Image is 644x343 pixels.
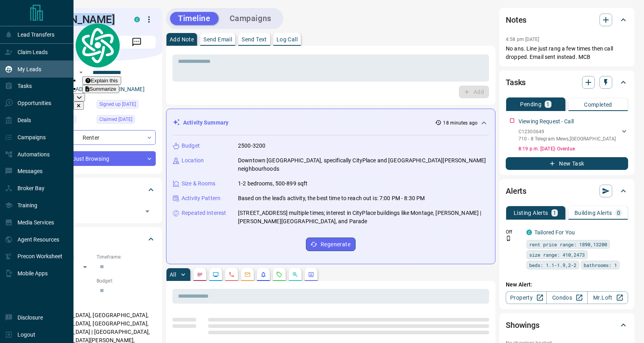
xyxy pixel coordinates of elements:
[506,319,540,331] h2: Showings
[584,102,612,107] p: Completed
[173,115,489,130] div: Activity Summary18 minutes ago
[506,76,526,89] h2: Tasks
[99,115,132,123] span: Claimed [DATE]
[260,271,267,278] svg: Listing Alerts
[506,281,628,289] p: New Alert:
[183,119,228,127] p: Activity Summary
[534,229,575,236] a: Tailored For You
[82,76,121,85] button: Explain this
[518,145,628,152] p: 8:19 p.m. [DATE] - Overdue
[91,78,118,84] span: Explain this
[82,85,119,93] button: Summarize
[238,209,489,226] p: [STREET_ADDRESS] multiple times; interest in CityPlace buildings like Montage, [PERSON_NAME] | [P...
[546,101,549,107] p: 1
[506,45,628,61] p: No ans. Line just rang a few times then call dropped. Email sent instead. MCB
[203,37,232,42] p: Send Email
[506,228,522,236] p: Off
[182,194,220,203] p: Activity Pattern
[89,86,116,92] span: Summarize
[617,210,620,216] p: 0
[228,271,235,278] svg: Calls
[506,291,547,304] a: Property
[182,156,204,165] p: Location
[306,238,356,251] button: Regenerate
[97,100,156,111] div: Fri Mar 01 2024
[182,142,200,150] p: Budget
[506,14,526,26] h2: Notes
[182,179,216,188] p: Size & Rooms
[506,73,628,92] div: Tasks
[506,316,628,335] div: Showings
[33,180,156,199] div: Tags
[238,156,489,173] p: Downtown [GEOGRAPHIC_DATA], specifically CityPlace and [GEOGRAPHIC_DATA][PERSON_NAME] neighbourhoods
[506,236,511,241] svg: Push Notification Only
[514,210,548,216] p: Listing Alerts
[170,272,176,277] p: All
[518,117,574,126] p: Viewing Request - Call
[97,115,156,126] div: Fri Mar 01 2024
[170,12,219,25] button: Timeline
[242,37,267,42] p: Send Text
[518,128,616,135] p: C12300649
[529,261,576,269] span: beds: 1.1-1.9,2-2
[526,230,532,235] div: condos.ca
[170,37,194,42] p: Add Note
[506,157,628,170] button: New Task
[529,240,607,248] span: rent price range: 1890,13200
[518,135,616,142] p: 710 - 8 Telegram Mews , [GEOGRAPHIC_DATA]
[574,210,612,216] p: Building Alerts
[520,101,542,107] p: Pending
[308,271,314,278] svg: Agent Actions
[277,37,298,42] p: Log Call
[33,130,156,145] div: Renter
[182,209,226,217] p: Repeated Interest
[33,151,156,166] div: Just Browsing
[506,37,540,42] p: 4:58 pm [DATE]
[97,253,156,261] p: Timeframe:
[506,185,526,197] h2: Alerts
[584,261,617,269] span: bathrooms: 1
[238,194,425,203] p: Based on the lead's activity, the best time to reach out is: 7:00 PM - 8:30 PM
[73,22,121,68] img: logo.svg
[276,271,282,278] svg: Requests
[546,291,587,304] a: Condos
[33,302,156,309] p: Areas Searched:
[33,13,122,26] h1: [PERSON_NAME]
[506,181,628,201] div: Alerts
[553,210,556,216] p: 1
[197,271,203,278] svg: Notes
[506,10,628,29] div: Notes
[292,271,298,278] svg: Opportunities
[238,179,307,188] p: 1-2 bedrooms, 500-899 sqft
[142,206,153,217] button: Open
[587,291,628,304] a: Mr.Loft
[244,271,251,278] svg: Emails
[213,271,219,278] svg: Lead Browsing Activity
[518,127,628,144] div: C12300649710 - 8 Telegram Mews,[GEOGRAPHIC_DATA]
[134,17,140,22] div: condos.ca
[118,36,156,49] span: Message
[238,142,265,150] p: 2500-3200
[33,230,156,249] div: Criteria
[529,251,585,259] span: size range: 410,2473
[443,119,478,127] p: 18 minutes ago
[222,12,279,25] button: Campaigns
[97,277,156,285] p: Budget:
